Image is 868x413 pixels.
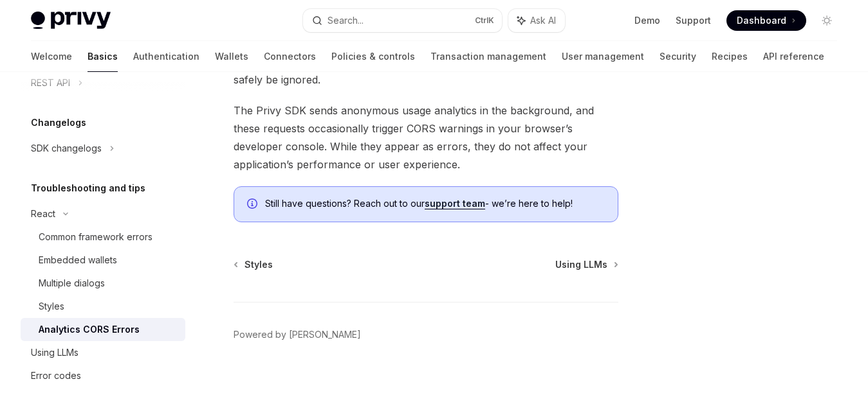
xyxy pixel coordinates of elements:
[31,12,111,30] img: light logo
[245,258,273,271] span: Styles
[39,252,117,268] div: Embedded wallets
[475,15,494,26] span: Ctrl K
[21,225,185,249] a: Common framework errors
[430,41,546,72] a: Transaction management
[31,180,145,196] h5: Troubleshooting and tips
[264,41,316,72] a: Connectors
[39,229,152,245] div: Common framework errors
[21,364,185,387] a: Error codes
[88,41,118,72] a: Basics
[303,9,502,32] button: Search...CtrlK
[21,318,185,341] a: Analytics CORS Errors
[763,41,824,72] a: API reference
[31,206,55,222] div: React
[31,41,72,72] a: Welcome
[562,41,644,72] a: User management
[39,299,64,314] div: Styles
[133,41,199,72] a: Authentication
[425,198,485,209] a: support team
[234,328,361,341] a: Powered by [PERSON_NAME]
[331,41,415,72] a: Policies & controls
[31,345,78,360] div: Using LLMs
[817,10,837,31] button: Toggle dark mode
[21,295,185,318] a: Styles
[21,341,185,364] a: Using LLMs
[21,249,185,272] a: Embedded wallets
[234,101,618,173] span: The Privy SDK sends anonymous usage analytics in the background, and these requests occasionally ...
[31,141,102,156] div: SDK changelogs
[634,14,660,27] a: Demo
[39,276,105,291] div: Multiple dialogs
[265,197,605,210] span: Still have questions? Reach out to our - we’re here to help!
[660,41,696,72] a: Security
[712,41,748,72] a: Recipes
[21,272,185,295] a: Multiple dialogs
[215,41,248,72] a: Wallets
[555,258,617,271] a: Using LLMs
[31,368,81,383] div: Error codes
[555,258,607,271] span: Using LLMs
[726,10,806,31] a: Dashboard
[530,14,556,27] span: Ask AI
[31,115,86,130] h5: Changelogs
[737,14,786,27] span: Dashboard
[508,9,565,32] button: Ask AI
[247,198,260,211] svg: Info
[676,14,711,27] a: Support
[39,322,140,337] div: Analytics CORS Errors
[235,258,273,271] a: Styles
[328,13,364,28] div: Search...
